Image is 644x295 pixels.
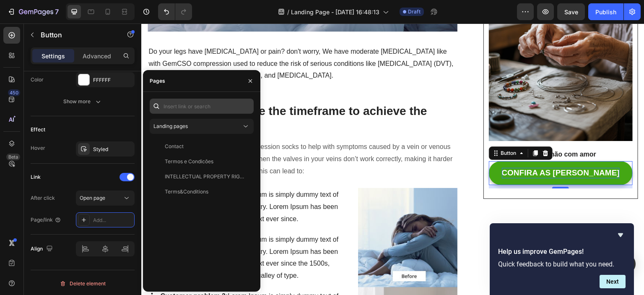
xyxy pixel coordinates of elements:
div: After click [31,194,55,202]
div: Show more [63,97,102,106]
div: Pages [150,77,165,85]
span: / [287,8,289,16]
div: Effect [31,126,45,133]
div: 450 [8,89,20,96]
iframe: Design area [141,23,644,295]
p: Button [41,30,112,40]
div: Align [31,243,55,255]
button: Hide survey [615,230,626,240]
p: Quick feedback to build what you need. [498,260,626,268]
button: Next question [600,275,626,288]
button: Show more [31,94,135,109]
span: Save [564,8,578,16]
button: Landing pages [150,119,254,134]
span: Lorem Ipsum is simply dummy text of the printing and typesetting industry. [19,269,197,288]
button: Open page [76,191,135,206]
p: Settings [42,52,65,60]
div: Page/link [31,216,61,224]
div: Link [31,173,41,181]
div: Publish [595,8,616,16]
button: Save [557,3,585,20]
h2: Help us improve GemPages! [498,247,626,257]
div: Undo/Redo [158,3,192,20]
div: Termos e Condicões [165,158,213,165]
button: Delete element [31,277,135,290]
div: Color [31,76,44,84]
div: Add... [93,217,132,224]
div: Styled [93,146,132,153]
div: Help us improve GemPages! [498,230,626,288]
div: Hover [31,144,45,152]
div: Terms&Conditions [165,188,208,196]
span: Open page [80,195,105,201]
div: Rich Text Editor. Editing area: main [361,144,479,155]
p: 7 [55,7,59,17]
span: Draft [408,8,421,16]
p: CONFIRA AS [PERSON_NAME] [361,144,479,155]
div: Delete element [60,279,106,289]
input: Insert link or search [150,99,254,114]
div: FFFFFF [93,76,132,84]
button: Publish [588,3,623,20]
span: Landing pages [153,123,188,129]
button: 7 [3,3,62,20]
button: <p>CONFIRA AS JÓIAS DA JÚLIA</p> [348,138,491,162]
div: Rich Text Editor. Editing area: main [348,124,491,138]
div: Button [358,126,377,133]
div: Contact [165,143,184,150]
div: Beta [6,154,20,160]
p: Advanced [83,52,111,60]
strong: Feito à mão com amor [384,127,455,134]
div: INTELLECTUAL PROPERTY RIGHTS [165,173,245,180]
strong: Customer problem 3: [19,269,86,276]
span: Landing Page - [DATE] 16:48:13 [291,8,379,16]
